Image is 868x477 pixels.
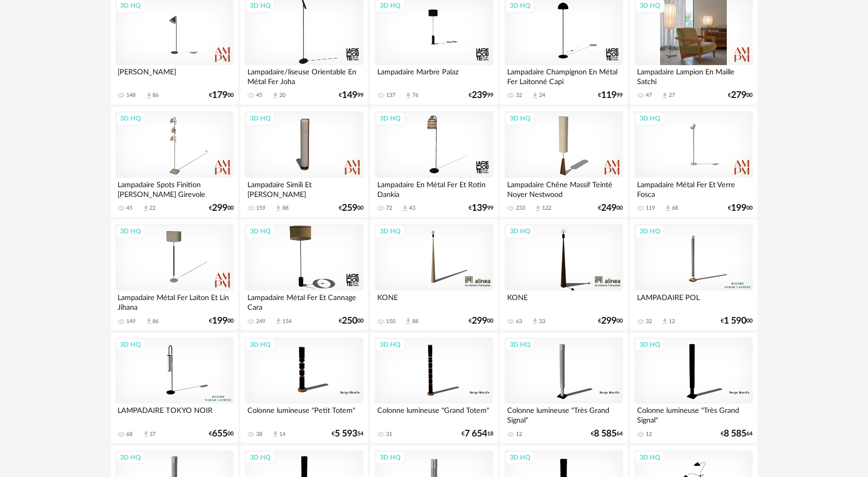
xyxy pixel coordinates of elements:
[342,92,357,99] span: 149
[724,317,747,325] span: 1 590
[256,318,265,325] div: 249
[539,92,545,99] div: 24
[245,112,275,125] div: 3D HQ
[127,318,136,325] div: 149
[599,92,623,99] div: € 99
[150,205,156,212] div: 22
[153,318,159,325] div: 86
[505,404,623,424] div: Colonne lumineuse "Très Grand Signal"
[634,291,753,311] div: LAMPADAIRE POL
[724,430,747,438] span: 8 585
[111,107,238,217] a: 3D HQ Lampadaire Spots Finition [PERSON_NAME] Girevole 45 Download icon 22 €29900
[386,92,395,99] div: 137
[279,92,285,99] div: 20
[209,430,234,438] div: € 00
[111,333,238,444] a: 3D HQ LAMPADAIRE TOKYO NOIR 68 Download icon 37 €65500
[142,205,150,212] span: Download icon
[245,225,275,238] div: 3D HQ
[505,112,535,125] div: 3D HQ
[505,338,535,351] div: 3D HQ
[661,317,669,325] span: Download icon
[212,92,227,99] span: 179
[282,205,288,212] div: 88
[127,431,133,438] div: 68
[500,107,627,217] a: 3D HQ Lampadaire Chêne Massif Teinté Noyer Nestwood 233 Download icon 122 €24900
[256,205,265,212] div: 159
[116,338,146,351] div: 3D HQ
[115,291,234,311] div: Lampadaire Métal Fer Laiton Et Lin Jihana
[245,291,363,311] div: Lampadaire Métal Fer Et Cannage Cara
[472,92,487,99] span: 239
[116,451,146,464] div: 3D HQ
[505,451,535,464] div: 3D HQ
[245,65,363,86] div: Lampadaire/liseuse Orientable En Métal Fer Joha
[240,220,368,330] a: 3D HQ Lampadaire Métal Fer Et Cannage Cara 249 Download icon 154 €25000
[240,107,368,217] a: 3D HQ Lampadaire Simili Et [PERSON_NAME] 159 Download icon 88 €25900
[505,178,623,198] div: Lampadaire Chêne Massif Teinté Noyer Nestwood
[370,220,497,330] a: 3D HQ KONE 150 Download icon 88 €29900
[630,333,757,444] a: 3D HQ Colonne lumineuse "Très Grand Signal" 12 €8 58564
[542,205,551,212] div: 122
[472,317,487,325] span: 299
[602,317,617,325] span: 299
[516,318,522,325] div: 63
[634,404,753,424] div: Colonne lumineuse "Très Grand Signal"
[116,112,146,125] div: 3D HQ
[531,92,539,100] span: Download icon
[461,430,493,438] div: € 18
[409,205,415,212] div: 43
[630,107,757,217] a: 3D HQ Lampadaire Métal Fer Et Verre Fosca 119 Download icon 68 €19900
[594,430,617,438] span: 8 585
[469,205,493,212] div: € 99
[127,92,136,99] div: 148
[332,430,363,438] div: € 54
[375,178,493,198] div: Lampadaire En Métal Fer Et Rotin Dankia
[386,318,395,325] div: 150
[275,205,282,212] span: Download icon
[669,318,675,325] div: 12
[469,92,493,99] div: € 99
[272,430,279,438] span: Download icon
[721,430,753,438] div: € 64
[275,317,282,325] span: Download icon
[335,430,357,438] span: 5 593
[516,431,522,438] div: 12
[370,333,497,444] a: 3D HQ Colonne lumineuse "Grand Totem" 31 €7 65418
[282,318,292,325] div: 154
[472,205,487,212] span: 139
[375,451,405,464] div: 3D HQ
[404,317,412,325] span: Download icon
[339,205,363,212] div: € 00
[728,92,753,99] div: € 00
[375,225,405,238] div: 3D HQ
[646,205,655,212] div: 119
[401,205,409,212] span: Download icon
[342,205,357,212] span: 259
[661,92,669,100] span: Download icon
[599,205,623,212] div: € 00
[635,338,665,351] div: 3D HQ
[111,220,238,330] a: 3D HQ Lampadaire Métal Fer Laiton Et Lin Jihana 149 Download icon 86 €19900
[635,112,665,125] div: 3D HQ
[245,451,275,464] div: 3D HQ
[145,92,153,100] span: Download icon
[279,431,285,438] div: 14
[669,92,675,99] div: 27
[375,338,405,351] div: 3D HQ
[469,317,493,325] div: € 00
[256,431,262,438] div: 38
[339,92,363,99] div: € 99
[728,205,753,212] div: € 00
[531,317,539,325] span: Download icon
[731,205,747,212] span: 199
[245,404,363,424] div: Colonne lumineuse "Petit Totem"
[245,338,275,351] div: 3D HQ
[386,205,392,212] div: 72
[465,430,487,438] span: 7 654
[245,178,363,198] div: Lampadaire Simili Et [PERSON_NAME]
[150,431,156,438] div: 37
[516,92,522,99] div: 32
[212,317,227,325] span: 199
[145,317,153,325] span: Download icon
[646,318,652,325] div: 32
